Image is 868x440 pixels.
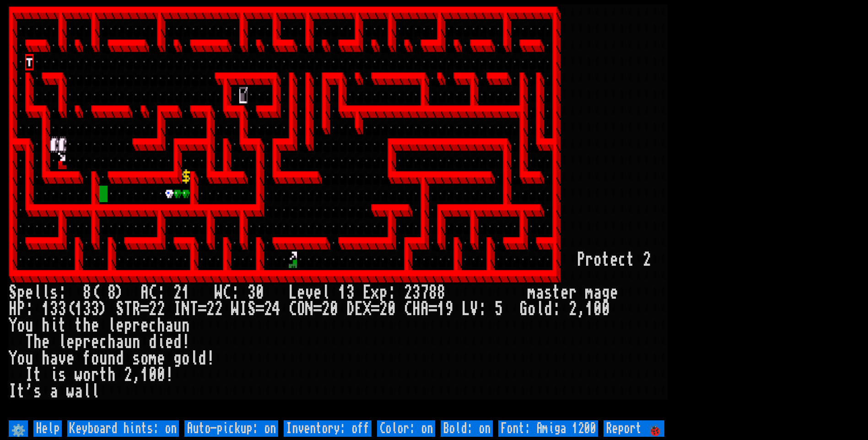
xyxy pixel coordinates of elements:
[50,301,58,317] div: 3
[470,301,478,317] div: V
[371,284,379,301] div: x
[313,284,322,301] div: e
[75,301,83,317] div: 1
[99,350,108,367] div: u
[173,301,182,317] div: I
[9,284,17,301] div: S
[429,284,437,301] div: 8
[75,367,83,383] div: w
[58,334,66,350] div: l
[25,350,33,367] div: u
[198,350,206,367] div: d
[91,301,99,317] div: 3
[371,301,379,317] div: =
[124,334,132,350] div: u
[132,301,140,317] div: R
[108,317,116,334] div: l
[42,284,50,301] div: l
[157,301,165,317] div: 2
[17,284,25,301] div: p
[91,350,99,367] div: o
[322,284,330,301] div: l
[124,301,132,317] div: T
[215,284,223,301] div: W
[602,252,610,268] div: t
[157,367,165,383] div: 0
[437,284,445,301] div: 8
[33,420,62,437] input: Help
[58,284,66,301] div: :
[421,284,429,301] div: 7
[404,284,412,301] div: 2
[248,301,256,317] div: S
[83,301,91,317] div: 3
[25,301,33,317] div: :
[157,317,165,334] div: h
[165,367,173,383] div: !
[215,301,223,317] div: 2
[297,301,305,317] div: O
[231,301,239,317] div: W
[42,350,50,367] div: h
[182,284,190,301] div: 1
[25,284,33,301] div: e
[116,334,124,350] div: a
[42,334,50,350] div: e
[544,284,552,301] div: s
[602,301,610,317] div: 0
[182,301,190,317] div: N
[206,350,215,367] div: !
[66,334,75,350] div: e
[99,367,108,383] div: t
[132,367,140,383] div: ,
[184,420,278,437] input: Auto-pickup: on
[552,284,561,301] div: t
[585,252,593,268] div: r
[206,301,215,317] div: 2
[66,350,75,367] div: e
[462,301,470,317] div: L
[132,334,140,350] div: n
[9,350,17,367] div: Y
[445,301,453,317] div: 9
[528,284,536,301] div: m
[388,284,396,301] div: :
[593,301,602,317] div: 0
[157,350,165,367] div: e
[140,301,149,317] div: =
[108,367,116,383] div: h
[9,301,17,317] div: H
[569,284,577,301] div: r
[33,334,42,350] div: h
[305,284,313,301] div: v
[83,334,91,350] div: r
[173,317,182,334] div: u
[190,350,198,367] div: l
[355,301,363,317] div: E
[33,284,42,301] div: l
[17,301,25,317] div: P
[149,301,157,317] div: 2
[264,301,272,317] div: 2
[108,334,116,350] div: h
[498,420,598,437] input: Font: Amiga 1200
[25,367,33,383] div: I
[124,317,132,334] div: p
[75,334,83,350] div: p
[157,284,165,301] div: :
[140,367,149,383] div: 1
[182,350,190,367] div: o
[9,317,17,334] div: Y
[17,317,25,334] div: o
[412,284,421,301] div: 3
[437,301,445,317] div: 1
[536,284,544,301] div: a
[132,317,140,334] div: r
[25,383,33,400] div: '
[441,420,493,437] input: Bold: on
[132,350,140,367] div: s
[75,383,83,400] div: a
[173,334,182,350] div: d
[66,383,75,400] div: w
[116,350,124,367] div: d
